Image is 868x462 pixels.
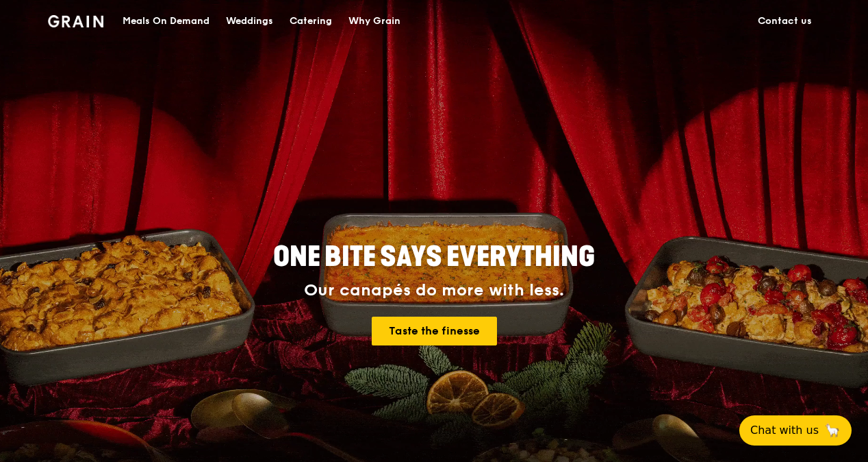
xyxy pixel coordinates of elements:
a: Why Grain [340,1,409,42]
div: Meals On Demand [123,1,209,42]
div: Our canapés do more with less. [188,281,680,300]
img: Grain [48,15,103,27]
div: Catering [290,1,332,42]
span: 🦙 [824,422,841,439]
button: Chat with us🦙 [739,415,852,446]
span: Chat with us [750,422,819,439]
div: Why Grain [348,1,400,42]
a: Weddings [218,1,281,42]
a: Contact us [750,1,820,42]
a: Taste the finesse [372,317,497,345]
div: Weddings [226,1,273,42]
a: Catering [281,1,340,42]
span: ONE BITE SAYS EVERYTHING [273,241,595,273]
